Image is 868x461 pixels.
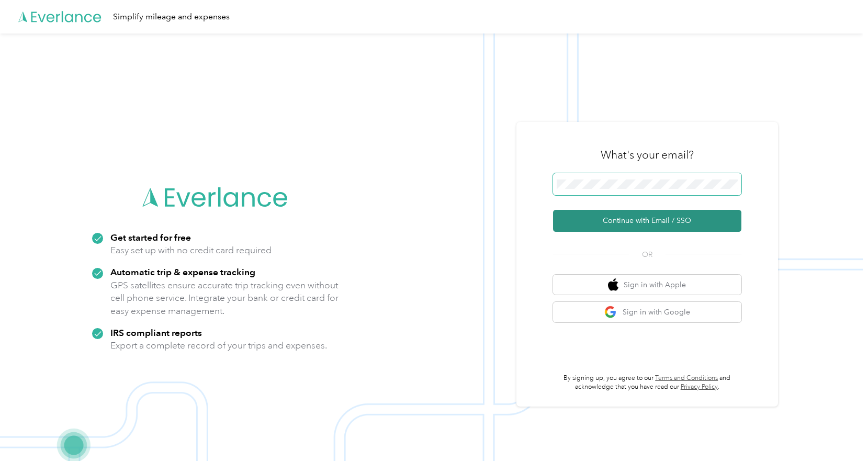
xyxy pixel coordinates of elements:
[110,279,339,318] p: GPS satellites ensure accurate trip tracking even without cell phone service. Integrate your bank...
[608,278,618,291] img: apple logo
[681,383,718,391] a: Privacy Policy
[110,244,272,257] p: Easy set up with no credit card required
[629,249,666,260] span: OR
[110,266,255,277] strong: Automatic trip & expense tracking
[553,374,741,392] p: By signing up, you agree to our and acknowledge that you have read our .
[553,302,741,322] button: google logoSign in with Google
[110,232,191,243] strong: Get started for free
[655,374,718,382] a: Terms and Conditions
[110,327,202,338] strong: IRS compliant reports
[553,210,741,232] button: Continue with Email / SSO
[110,339,327,352] p: Export a complete record of your trips and expenses.
[113,10,230,24] div: Simplify mileage and expenses
[553,275,741,295] button: apple logoSign in with Apple
[604,306,617,319] img: google logo
[601,148,694,162] h3: What's your email?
